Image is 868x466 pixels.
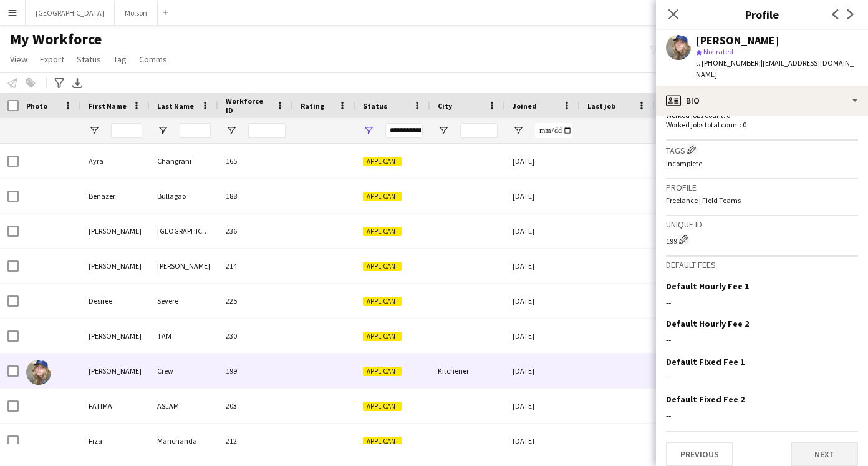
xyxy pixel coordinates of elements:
span: Last Name [157,101,194,111]
span: Applicant [363,402,402,411]
div: TAM [150,319,218,353]
div: 0 [655,354,736,388]
div: 236 [218,214,293,248]
button: Open Filter Menu [157,125,168,136]
div: FATIMA [81,389,150,423]
a: Tag [109,51,132,67]
app-action-btn: Advanced filters [52,76,67,91]
div: Ayra [81,144,150,178]
div: 0 [655,389,736,423]
span: First Name [89,101,127,111]
span: City [438,101,452,111]
div: 199 [666,233,858,245]
div: [PERSON_NAME] [81,354,150,388]
a: View [5,51,32,67]
span: Applicant [363,227,402,236]
h3: Default Fixed Fee 1 [666,356,745,367]
div: [GEOGRAPHIC_DATA][PERSON_NAME] [150,214,218,248]
div: 203 [218,389,293,423]
h3: Default Hourly Fee 1 [666,280,749,292]
span: Photo [26,101,47,111]
a: Export [35,51,69,67]
div: -- [666,297,858,308]
div: 214 [218,249,293,283]
span: Applicant [363,262,402,271]
div: Fiza [81,424,150,458]
button: [GEOGRAPHIC_DATA] [26,1,115,25]
span: | [EMAIL_ADDRESS][DOMAIN_NAME] [696,58,854,79]
app-action-btn: Export XLSX [70,76,85,91]
span: Applicant [363,157,402,166]
span: Not rated [703,47,733,56]
div: [DATE] [505,179,580,213]
span: Joined [513,101,537,111]
input: Workforce ID Filter Input [248,123,286,138]
div: 165 [218,144,293,178]
span: Rating [301,101,324,111]
span: Workforce ID [226,96,271,115]
div: [DATE] [505,214,580,248]
div: 188 [218,179,293,213]
a: Status [72,51,106,67]
div: Severe [150,284,218,318]
div: [PERSON_NAME] [81,214,150,248]
span: Status [77,54,101,65]
h3: Profile [656,6,868,22]
img: Emily Crew [26,360,51,385]
div: Benazer [81,179,150,213]
div: 0 [655,284,736,318]
div: [DATE] [505,144,580,178]
span: Applicant [363,297,402,306]
button: Open Filter Menu [438,125,449,136]
div: 0 [655,319,736,353]
div: 0 [655,214,736,248]
h3: Unique ID [666,219,858,230]
h3: Default Fixed Fee 2 [666,394,745,405]
span: t. [PHONE_NUMBER] [696,58,761,67]
span: View [10,54,27,65]
div: ASLAM [150,389,218,423]
span: Applicant [363,367,402,376]
span: Export [40,54,64,65]
span: Applicant [363,192,402,201]
div: Kitchener [430,354,505,388]
span: Last job [587,101,615,111]
input: City Filter Input [460,123,498,138]
div: Bio [656,86,868,116]
div: [PERSON_NAME] [81,249,150,283]
div: [DATE] [505,319,580,353]
span: Comms [139,54,167,65]
button: Open Filter Menu [513,125,524,136]
div: 230 [218,319,293,353]
button: Open Filter Menu [89,125,100,136]
div: Crew [150,354,218,388]
input: Joined Filter Input [535,123,572,138]
div: 0 [655,144,736,178]
span: My Workforce [10,30,102,49]
div: 0 [655,249,736,283]
div: [DATE] [505,354,580,388]
p: Worked jobs total count: 0 [666,120,858,129]
span: Status [363,101,387,111]
input: First Name Filter Input [111,123,142,138]
div: Manchanda [150,424,218,458]
div: [DATE] [505,284,580,318]
button: Open Filter Menu [363,125,374,136]
div: [PERSON_NAME] [696,35,779,46]
div: -- [666,334,858,345]
div: 225 [218,284,293,318]
h3: Tags [666,143,858,156]
div: 212 [218,424,293,458]
button: Molson [115,1,158,25]
button: Open Filter Menu [226,125,237,136]
div: 0 [655,424,736,458]
div: Bullagao [150,179,218,213]
a: Comms [134,51,172,67]
p: Freelance | Field Teams [666,196,858,205]
h3: Profile [666,182,858,193]
input: Last Name Filter Input [180,123,211,138]
div: [DATE] [505,424,580,458]
span: Tag [113,54,127,65]
h3: Default Hourly Fee 2 [666,318,749,329]
div: -- [666,372,858,384]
